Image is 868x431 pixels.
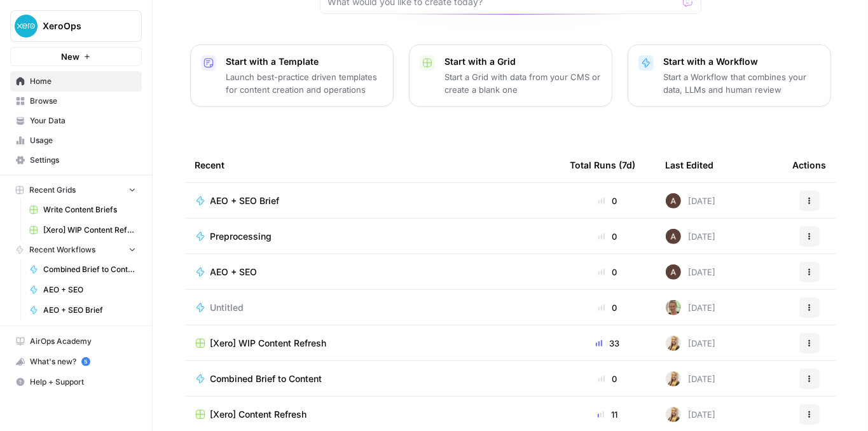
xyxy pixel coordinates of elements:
div: What's new? [11,352,141,371]
text: 5 [84,359,87,365]
div: Total Runs (7d) [570,147,636,182]
a: Combined Brief to Content [195,373,550,385]
div: [DATE] [666,300,716,315]
a: AEO + SEO Brief [24,300,142,320]
a: Browse [10,91,142,111]
a: 5 [81,357,90,366]
span: AirOps Academy [30,336,136,347]
a: [Xero] WIP Content Refresh [24,220,142,240]
span: AEO + SEO Brief [43,304,136,316]
div: [DATE] [666,336,716,351]
div: 0 [570,301,645,314]
div: [DATE] [666,229,716,244]
span: Combined Brief to Content [43,264,136,275]
span: New [61,50,79,63]
span: [Xero] WIP Content Refresh [43,224,136,236]
button: Start with a WorkflowStart a Workflow that combines your data, LLMs and human review [628,44,831,107]
div: 33 [570,337,645,350]
span: Recent Grids [29,184,76,196]
img: lmunieaapx9c9tryyoi7fiszj507 [666,300,681,315]
span: Browse [30,95,136,107]
img: ygsh7oolkwauxdw54hskm6m165th [666,336,681,351]
span: Help + Support [30,376,136,388]
span: XeroOps [43,20,120,32]
a: AirOps Academy [10,331,142,352]
span: Write Content Briefs [43,204,136,215]
img: wtbmvrjo3qvncyiyitl6zoukl9gz [666,264,681,280]
p: Start a Workflow that combines your data, LLMs and human review [664,71,820,96]
div: 0 [570,266,645,278]
div: Recent [195,147,550,182]
div: [DATE] [666,264,716,280]
img: wtbmvrjo3qvncyiyitl6zoukl9gz [666,229,681,244]
img: XeroOps Logo [15,15,38,38]
div: 0 [570,195,645,207]
div: Actions [793,147,827,182]
button: Start with a TemplateLaunch best-practice driven templates for content creation and operations [190,44,394,107]
span: Settings [30,154,136,166]
span: AEO + SEO Brief [210,195,280,207]
span: Home [30,76,136,87]
span: Usage [30,135,136,146]
span: Combined Brief to Content [210,373,322,385]
div: 0 [570,230,645,243]
p: Start with a Template [226,55,383,68]
a: Usage [10,130,142,151]
div: 0 [570,373,645,385]
button: Recent Workflows [10,240,142,259]
a: Home [10,71,142,92]
div: 11 [570,408,645,421]
span: Recent Workflows [29,244,95,256]
button: Help + Support [10,372,142,392]
a: [Xero] WIP Content Refresh [195,337,550,350]
span: Preprocessing [210,230,272,243]
button: Recent Grids [10,181,142,200]
div: [DATE] [666,193,716,209]
span: AEO + SEO [210,266,258,278]
button: Workspace: XeroOps [10,10,142,42]
img: ygsh7oolkwauxdw54hskm6m165th [666,371,681,387]
p: Start a Grid with data from your CMS or create a blank one [445,71,602,96]
a: [Xero] Content Refresh [195,408,550,421]
span: [Xero] Content Refresh [210,408,307,421]
span: AEO + SEO [43,284,136,296]
div: [DATE] [666,407,716,422]
a: AEO + SEO [24,280,142,300]
a: Untitled [195,301,550,314]
a: Write Content Briefs [24,200,142,220]
button: Start with a GridStart a Grid with data from your CMS or create a blank one [409,44,612,107]
img: ygsh7oolkwauxdw54hskm6m165th [666,407,681,422]
a: Your Data [10,111,142,131]
p: Start with a Workflow [664,55,820,68]
button: New [10,47,142,66]
a: Combined Brief to Content [24,259,142,280]
a: Settings [10,150,142,170]
p: Launch best-practice driven templates for content creation and operations [226,71,383,96]
a: AEO + SEO Brief [195,195,550,207]
a: Preprocessing [195,230,550,243]
img: wtbmvrjo3qvncyiyitl6zoukl9gz [666,193,681,209]
span: [Xero] WIP Content Refresh [210,337,327,350]
a: AEO + SEO [195,266,550,278]
button: What's new? 5 [10,352,142,372]
div: Last Edited [666,147,714,182]
p: Start with a Grid [445,55,602,68]
span: Untitled [210,301,244,314]
span: Your Data [30,115,136,127]
div: [DATE] [666,371,716,387]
